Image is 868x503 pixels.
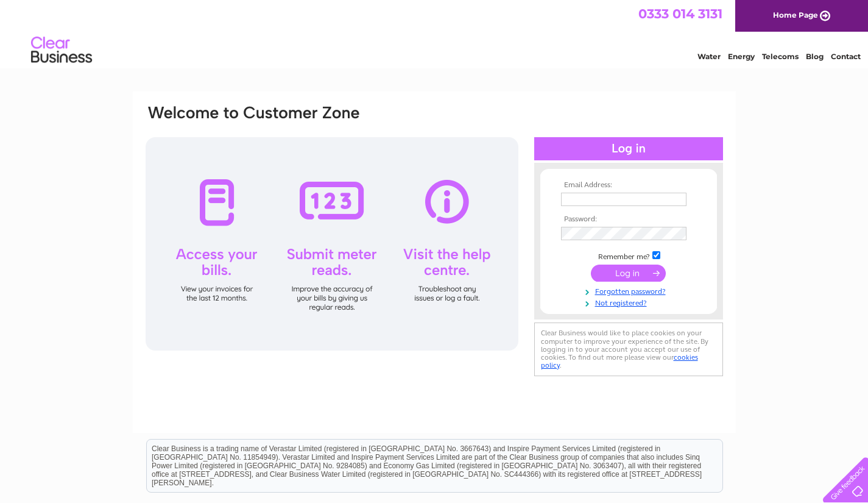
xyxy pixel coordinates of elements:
[558,249,699,262] td: Remember me?
[728,52,755,61] a: Energy
[147,7,722,59] div: Clear Business is a trading name of Verastar Limited (registered in [GEOGRAPHIC_DATA] No. 3667643...
[558,215,699,224] th: Password:
[541,353,698,369] a: cookies policy
[558,181,699,190] th: Email Address:
[697,52,721,61] a: Water
[561,285,699,296] a: Forgotten password?
[591,265,666,282] input: Submit
[806,52,824,61] a: Blog
[534,323,723,376] div: Clear Business would like to place cookies on your computer to improve your experience of the sit...
[831,52,861,61] a: Contact
[30,32,93,69] img: logo.png
[638,6,722,21] a: 0333 014 3131
[762,52,799,61] a: Telecoms
[561,296,699,308] a: Not registered?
